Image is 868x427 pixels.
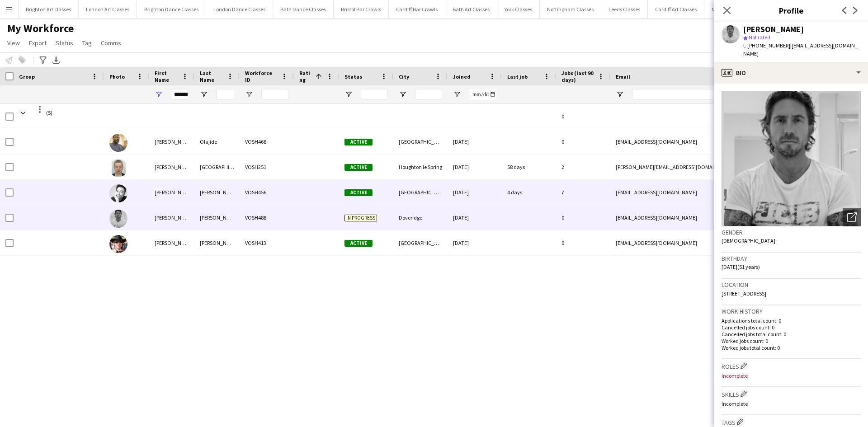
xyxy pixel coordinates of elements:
input: Email Filter Input [632,89,786,100]
h3: Location [722,281,861,289]
a: Export [25,37,50,49]
span: Export [29,39,47,47]
button: Bristol Bar Crawls [334,0,389,18]
div: [EMAIL_ADDRESS][DOMAIN_NAME] [610,180,791,205]
div: [PERSON_NAME] [149,230,194,255]
div: [PERSON_NAME] [149,155,194,179]
h3: Profile [714,5,868,16]
img: Richard Borrowdale [109,159,127,177]
p: Worked jobs total count: 0 [722,344,861,351]
button: Bath Dance Classes [273,0,334,18]
a: View [4,37,24,49]
h3: Birthday [722,254,861,263]
div: [PERSON_NAME] [194,230,240,255]
p: Worked jobs count: 0 [722,338,861,344]
h3: Skills [722,389,861,399]
button: London Dance Classes [206,0,273,18]
div: 0 [556,129,610,154]
button: Brighton Art classes [19,0,79,18]
span: | [EMAIL_ADDRESS][DOMAIN_NAME] [743,42,858,57]
span: Active [344,189,373,196]
span: Last job [507,73,528,80]
span: View [7,39,20,47]
span: City [399,73,409,80]
button: Open Filter Menu [344,90,353,99]
div: VOSH456 [240,180,294,205]
span: My Workforce [7,22,74,35]
span: Group [19,73,35,80]
span: t. [PHONE_NUMBER] [743,42,790,49]
div: [GEOGRAPHIC_DATA] [393,129,448,154]
button: London Art Classes [79,0,137,18]
span: Active [344,164,373,171]
div: 0 [556,104,610,129]
input: Workforce ID Filter Input [261,89,288,100]
div: [GEOGRAPHIC_DATA] [194,155,240,179]
span: Active [344,139,373,145]
app-action-btn: Advanced filters [38,55,48,66]
button: Cardiff Art Classes [648,0,704,18]
input: Joined Filter Input [469,89,496,100]
div: 0 [556,205,610,230]
button: Bath Art Classes [445,0,497,18]
span: Active [344,240,373,247]
div: [GEOGRAPHIC_DATA] [393,180,448,205]
div: [DATE] [448,205,502,230]
div: VOSH413 [240,230,294,255]
p: Incomplete [722,400,861,407]
input: Status Filter Input [361,89,388,100]
button: Brighton Dance Classes [137,0,206,18]
div: Open photos pop-in [843,208,861,226]
h3: Gender [722,228,861,236]
div: [PERSON_NAME][EMAIL_ADDRESS][DOMAIN_NAME] [610,155,791,179]
div: [PERSON_NAME] [149,180,194,205]
img: Richard J Perrotta [109,184,127,202]
p: Cancelled jobs count: 0 [722,324,861,331]
div: Doveridge [393,205,448,230]
h3: Work history [722,307,861,315]
span: In progress [344,215,377,221]
img: Olaoluwa Richards Olajide [109,134,127,152]
div: [PERSON_NAME] [194,205,240,230]
button: Open Filter Menu [453,90,461,99]
input: Last Name Filter Input [216,89,234,100]
div: [DATE] [448,155,502,179]
button: Open Filter Menu [155,90,163,99]
h3: Roles [722,361,861,371]
button: Cardiff Bar Crawls [389,0,445,18]
span: Photo [109,73,125,80]
a: Comms [97,37,125,49]
a: Tag [79,37,95,49]
div: Olajide [194,129,240,154]
button: Open Filter Menu [616,90,624,99]
span: [DEMOGRAPHIC_DATA] [722,237,775,244]
span: Workforce ID [245,70,278,83]
span: Email [616,73,630,80]
p: Cancelled jobs total count: 0 [722,331,861,338]
input: First Name Filter Input [171,89,189,100]
div: [EMAIL_ADDRESS][DOMAIN_NAME] [610,205,791,230]
span: Rating [299,70,312,83]
div: 58 days [502,155,556,179]
span: [DATE] (51 years) [722,263,760,270]
h3: Tags [722,417,861,427]
p: Applications total count: 0 [722,317,861,324]
button: Nottingham Classes [540,0,601,18]
button: Manchester Classes [704,0,765,18]
button: Open Filter Menu [245,90,253,99]
div: [PERSON_NAME] [194,180,240,205]
div: [PERSON_NAME] [743,25,804,33]
img: Crew avatar or photo [722,91,861,226]
img: Richard Rushton [109,210,127,228]
img: Richard Whittaker [109,235,127,253]
a: Status [52,37,77,49]
span: Joined [453,73,471,80]
div: Houghton le Spring [393,155,448,179]
span: Tag [82,39,92,47]
div: Bio [714,62,868,84]
div: VOSH488 [240,205,294,230]
p: Incomplete [722,372,861,379]
div: VOSH251 [240,155,294,179]
div: [DATE] [448,230,502,255]
div: [PERSON_NAME] [149,205,194,230]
